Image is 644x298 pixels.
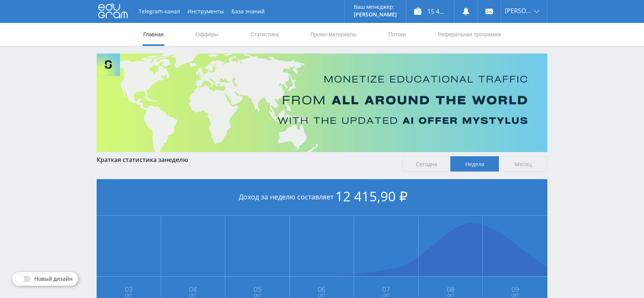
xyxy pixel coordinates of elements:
a: Главная [142,23,164,46]
span: Сегодня [402,156,451,172]
a: Потоки [388,23,407,46]
span: 09 [483,286,547,292]
img: Banner [97,53,547,152]
p: [PERSON_NAME] [354,11,397,18]
span: 07 [354,286,418,292]
span: [PERSON_NAME] [505,8,532,14]
span: Неделя [450,156,499,172]
span: 08 [419,286,482,292]
a: Офферы [195,23,219,46]
span: 06 [290,286,354,292]
p: Ваш менеджер: [354,4,397,10]
div: Доход за неделю составляет [97,179,547,215]
span: Месяц [499,156,547,172]
span: 05 [226,286,289,292]
div: Краткая статистика за [97,156,395,163]
span: 04 [162,286,225,292]
span: неделю [165,155,188,164]
a: Промо-материалы [310,23,357,46]
a: Реферальная программа [437,23,502,46]
span: 03 [97,286,160,292]
a: Статистика [249,23,279,46]
span: Новый дизайн [34,276,73,282]
span: 12 415,90 ₽ [335,187,408,205]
